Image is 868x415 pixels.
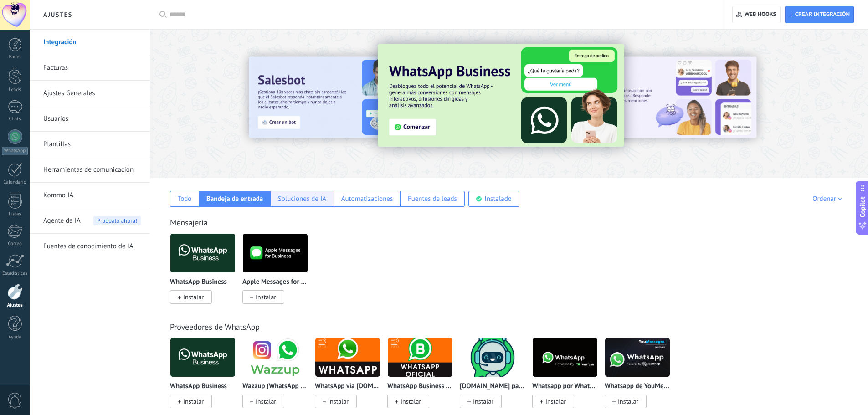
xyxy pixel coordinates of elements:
[43,208,81,234] span: Agente de IA
[388,335,452,379] img: logo_main.png
[618,397,638,405] span: Instalar
[605,335,670,379] img: logo_main.png
[93,216,141,225] span: Pruébalo ahora!
[341,195,393,203] div: Automatizaciones
[256,293,276,301] span: Instalar
[30,55,150,81] li: Facturas
[170,383,227,390] p: WhatsApp Business
[2,271,28,277] div: Estadísticas
[43,81,141,106] a: Ajustes Generales
[278,195,326,203] div: Soluciones de IA
[30,30,150,55] li: Integración
[473,397,493,405] span: Instalar
[732,6,780,23] button: Web hooks
[315,383,380,390] p: WhatsApp via [DOMAIN_NAME]
[43,30,141,55] a: Integración
[2,179,28,185] div: Calendario
[387,383,453,390] p: WhatsApp Business API ([GEOGRAPHIC_DATA]) via [DOMAIN_NAME]
[315,335,380,379] img: logo_main.png
[256,397,276,405] span: Instalar
[2,116,28,122] div: Chats
[249,57,443,138] img: Slide 2
[485,195,512,203] div: Instalado
[170,278,227,286] p: WhatsApp Business
[30,183,150,208] li: Kommo IA
[2,241,28,247] div: Correo
[43,208,141,234] a: Agente de IAPruébalo ahora!
[30,132,150,157] li: Plantillas
[745,11,776,18] span: Web hooks
[43,132,141,157] a: Plantillas
[206,195,263,203] div: Bandeja de entrada
[43,157,141,183] a: Herramientas de comunicación
[2,334,28,340] div: Ayuda
[43,55,141,81] a: Facturas
[170,335,235,379] img: logo_main.png
[605,383,670,390] p: Whatsapp de YouMessages
[858,196,867,217] span: Copilot
[43,234,141,259] a: Fuentes de conocimiento de IA
[170,231,235,275] img: logo_main.png
[460,383,525,390] p: [DOMAIN_NAME] para WhatsApp
[30,234,150,259] li: Fuentes de conocimiento de IA
[242,233,315,315] div: Apple Messages for Business
[2,54,28,60] div: Panel
[183,293,204,301] span: Instalar
[545,397,566,405] span: Instalar
[43,183,141,208] a: Kommo IA
[243,231,308,275] img: logo_main.png
[170,217,208,228] a: Mensajería
[243,335,308,379] img: logo_main.png
[460,335,525,379] img: logo_main.png
[2,87,28,93] div: Leads
[183,397,204,405] span: Instalar
[30,81,150,106] li: Ajustes Generales
[532,383,598,390] p: Whatsapp por Whatcrm y Telphin
[30,208,150,234] li: Agente de IA
[170,322,260,332] a: Proveedores de WhatsApp
[2,147,28,155] div: WhatsApp
[401,397,421,405] span: Instalar
[812,195,845,203] div: Ordenar
[30,106,150,132] li: Usuarios
[242,278,308,286] p: Apple Messages for Business
[178,195,192,203] div: Todo
[408,195,457,203] div: Fuentes de leads
[30,157,150,183] li: Herramientas de comunicación
[378,44,624,147] img: Slide 3
[533,335,597,379] img: logo_main.png
[785,6,854,23] button: Crear integración
[328,397,349,405] span: Instalar
[43,106,141,132] a: Usuarios
[2,302,28,308] div: Ajustes
[562,57,756,138] img: Slide 1
[2,211,28,217] div: Listas
[795,11,850,18] span: Crear integración
[242,383,308,390] p: Wazzup (WhatsApp & Instagram)
[170,233,242,315] div: WhatsApp Business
